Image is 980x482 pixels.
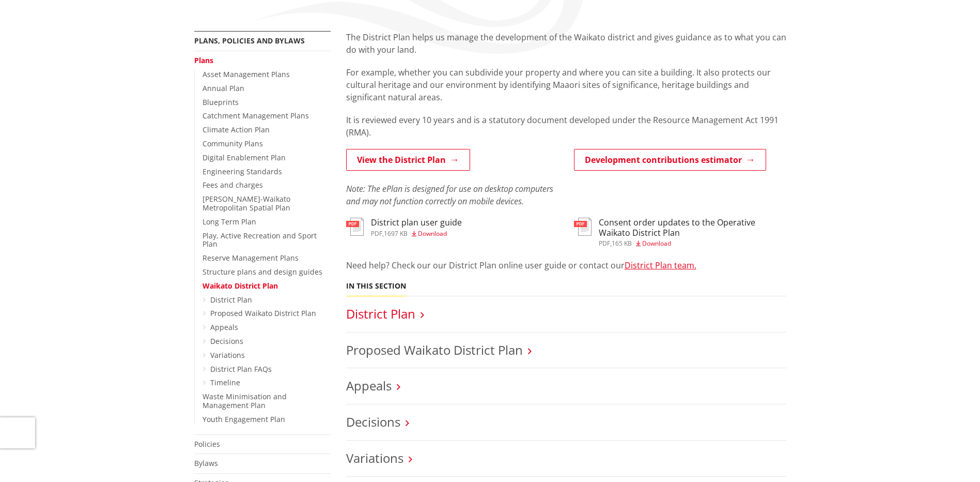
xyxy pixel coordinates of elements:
a: Decisions [210,336,243,346]
a: Bylaws [194,458,218,468]
span: Download [642,239,671,248]
div: , [371,231,462,237]
a: Waste Minimisation and Management Plan [203,391,287,410]
span: 1697 KB [384,229,408,238]
img: document-pdf.svg [346,218,364,236]
span: pdf [599,239,610,248]
a: Structure plans and design guides [203,267,322,277]
p: It is reviewed every 10 years and is a statutory document developed under the Resource Management... [346,114,786,139]
a: Proposed Waikato District Plan [346,341,523,358]
a: Catchment Management Plans [203,111,309,120]
a: Community Plans [203,139,263,148]
a: Plans, policies and bylaws [194,36,305,46]
p: For example, whether you can subdivide your property and where you can site a building. It also p... [346,66,786,103]
span: pdf [371,229,382,238]
a: District Plan team. [625,260,696,271]
a: Proposed Waikato District Plan [210,308,316,318]
a: View the District Plan [346,149,470,171]
a: Policies [194,439,220,449]
p: Need help? Check our our District Plan online user guide or contact our [346,259,786,272]
h5: In this section [346,282,406,291]
em: Note: The ePlan is designed for use on desktop computers and may not function correctly on mobile... [346,183,553,207]
a: Consent order updates to the Operative Waikato District Plan pdf,165 KB Download [574,218,786,246]
a: District Plan [346,305,415,322]
a: Waikato District Plan [203,281,278,291]
a: District Plan [210,295,252,305]
a: Asset Management Plans [203,69,290,79]
a: Decisions [346,413,400,430]
a: Variations [346,449,403,466]
a: Reserve Management Plans [203,253,299,263]
a: Climate Action Plan [203,125,270,134]
h3: Consent order updates to the Operative Waikato District Plan [599,218,786,237]
a: Timeline [210,378,240,387]
a: Blueprints [203,97,239,107]
a: [PERSON_NAME]-Waikato Metropolitan Spatial Plan [203,194,290,213]
a: Digital Enablement Plan [203,153,286,162]
a: Appeals [210,322,238,332]
a: Youth Engagement Plan [203,414,285,424]
a: District plan user guide pdf,1697 KB Download [346,218,462,236]
p: The District Plan helps us manage the development of the Waikato district and gives guidance as t... [346,31,786,56]
a: Engineering Standards [203,167,282,176]
a: Development contributions estimator [574,149,766,171]
a: Plans [194,55,213,65]
a: Long Term Plan [203,217,256,227]
span: Download [418,229,447,238]
a: District Plan FAQs [210,364,272,374]
a: Annual Plan [203,83,244,93]
div: , [599,240,786,247]
a: Variations [210,350,245,360]
a: Appeals [346,377,392,394]
img: document-pdf.svg [574,218,592,236]
a: Play, Active Recreation and Sport Plan [203,231,317,249]
h3: District plan user guide [371,218,462,228]
a: Fees and charges [203,180,263,190]
span: 165 KB [612,239,632,248]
